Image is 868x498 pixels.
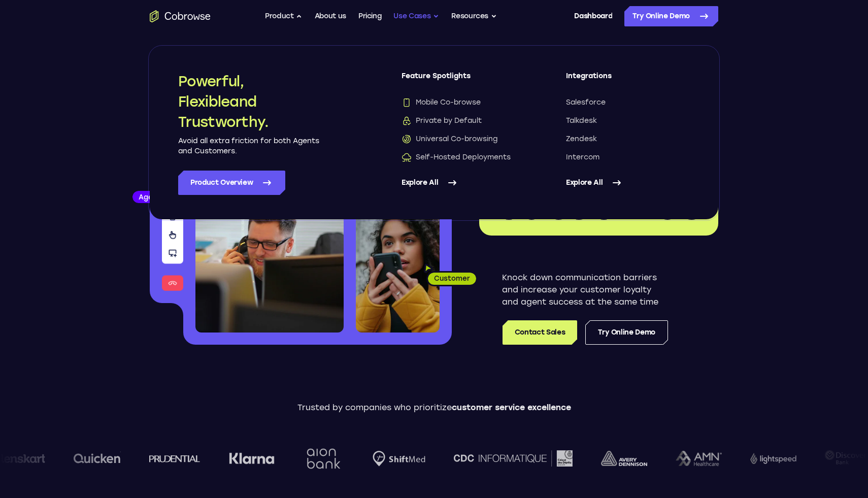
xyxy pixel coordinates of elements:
button: Resources [451,6,497,26]
img: avery-dennison [600,451,646,466]
img: Aion Bank [302,438,343,479]
img: Universal Co-browsing [402,134,412,144]
img: Shiftmed [372,451,424,467]
a: Go to the home page [150,10,211,22]
img: A customer holding their phone [356,212,440,333]
img: CDC Informatique [453,450,572,466]
a: Explore All [402,171,525,195]
span: Self-Hosted Deployments [402,152,511,162]
img: AMN Healthcare [675,451,721,467]
p: Avoid all extra friction for both Agents and Customers. [178,136,320,156]
a: Talkdesk [566,116,690,126]
a: Dashboard [574,6,612,26]
img: prudential [148,454,199,462]
button: Product [265,6,303,26]
span: Zendesk [566,134,597,144]
a: Contact Sales [503,320,577,345]
a: Mobile Co-browseMobile Co-browse [402,97,525,108]
span: customer service excellence [452,403,571,412]
a: Universal Co-browsingUniversal Co-browsing [402,134,525,144]
a: Product Overview [178,171,285,195]
a: About us [315,6,346,26]
a: Try Online Demo [624,6,718,26]
button: Use Cases [393,6,439,26]
span: Intercom [566,152,599,162]
a: Salesforce [566,97,690,108]
a: Intercom [566,152,690,162]
img: Self-Hosted Deployments [402,152,412,162]
span: Talkdesk [566,116,597,126]
span: Universal Co-browsing [402,134,497,144]
span: Mobile Co-browse [402,97,481,108]
a: Zendesk [566,134,690,144]
a: Self-Hosted DeploymentsSelf-Hosted Deployments [402,152,525,162]
a: Private by DefaultPrivate by Default [402,116,525,126]
img: Private by Default [402,116,412,126]
a: Try Online Demo [585,320,668,345]
span: Salesforce [566,97,606,108]
p: Knock down communication barriers and increase your customer loyalty and agent success at the sam... [502,272,668,308]
img: A customer support agent talking on the phone [195,151,344,333]
img: Klarna [228,452,274,464]
span: Integrations [566,71,690,89]
img: Mobile Co-browse [402,97,412,108]
a: Pricing [358,6,382,26]
span: Feature Spotlights [402,71,525,89]
h2: Powerful, Flexible and Trustworthy. [178,71,320,132]
a: Explore All [566,171,690,195]
span: Private by Default [402,116,482,126]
